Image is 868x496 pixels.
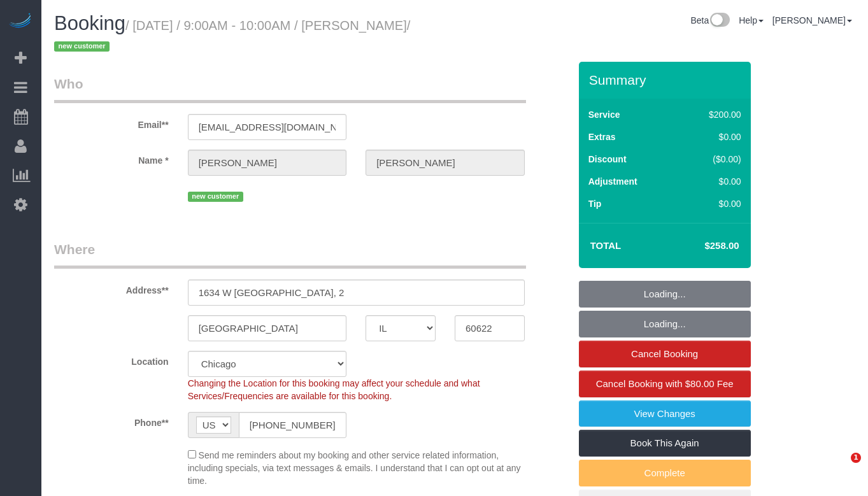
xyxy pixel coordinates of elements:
small: / [DATE] / 9:00AM - 10:00AM / [PERSON_NAME] [54,18,410,54]
h4: $258.00 [666,241,739,252]
img: New interface [709,13,730,29]
label: Location [45,351,178,368]
label: Tip [588,197,602,210]
strong: Total [590,240,622,251]
a: Cancel Booking [579,341,751,367]
input: First Name** [188,150,347,176]
h3: Summary [589,73,744,87]
div: ($0.00) [682,153,741,166]
label: Discount [588,153,627,166]
label: Service [588,108,620,121]
a: [PERSON_NAME] [772,15,852,25]
div: $0.00 [682,197,741,210]
a: View Changes [579,400,751,427]
div: $0.00 [682,175,741,188]
span: new customer [188,192,243,202]
a: Beta [690,15,730,25]
legend: Who [54,74,526,103]
span: 1 [851,453,861,463]
span: Changing the Location for this booking may affect your schedule and what Services/Frequencies are... [188,378,480,401]
label: Adjustment [588,175,637,188]
label: Name * [45,150,178,167]
input: Zip Code** [455,315,525,341]
input: Last Name* [366,150,525,176]
div: $200.00 [682,108,741,121]
label: Extras [588,131,616,143]
span: new customer [54,41,110,52]
span: Cancel Booking with $80.00 Fee [596,378,734,389]
a: Cancel Booking with $80.00 Fee [579,371,751,397]
div: $0.00 [682,131,741,143]
img: Automaid Logo [8,13,33,31]
span: Booking [54,12,125,34]
a: Help [739,15,764,25]
legend: Where [54,240,526,269]
span: Send me reminders about my booking and other service related information, including specials, via... [188,450,521,486]
a: Book This Again [579,430,751,457]
iframe: Intercom live chat [825,453,855,483]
